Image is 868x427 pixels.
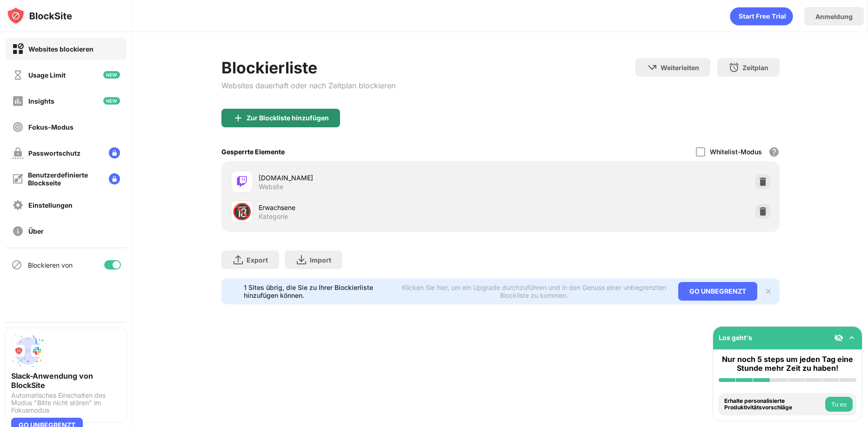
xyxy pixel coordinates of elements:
img: focus-off.svg [12,121,24,133]
div: Automatisches Einschalten des Modus "Bitte nicht stören" im Fokusmodus [11,392,121,414]
div: Erhalte personalisierte Produktivitätsvorschläge [724,398,823,411]
img: password-protection-off.svg [12,147,24,159]
img: lock-menu.svg [109,147,120,158]
div: Zur Blockliste hinzufügen [247,114,329,122]
div: Klicken Sie hier, um ein Upgrade durchzuführen und in den Genuss einer unbegrenzten Blockliste zu... [401,283,667,299]
img: logo-blocksite.svg [7,7,72,25]
div: Über [28,227,44,235]
img: block-on.svg [12,43,24,55]
img: blocking-icon.svg [11,259,22,270]
button: Tu es [825,397,853,412]
div: animation [730,7,793,26]
div: Nur noch 5 steps um jeden Tag eine Stunde mehr Zeit zu haben! [719,355,856,373]
img: omni-setup-toggle.svg [847,333,856,342]
div: Whitelist-Modus [710,148,762,156]
div: [DOMAIN_NAME] [259,173,501,183]
img: insights-off.svg [12,95,24,107]
div: Import [310,256,331,264]
img: about-off.svg [12,225,24,237]
div: Kategorie [259,212,288,221]
img: eye-not-visible.svg [834,333,843,342]
div: Fokus-Modus [28,123,73,131]
img: customize-block-page-off.svg [12,173,23,184]
div: Websites dauerhaft oder nach Zeitplan blockieren [221,81,395,90]
div: Los geht's [719,334,752,342]
div: Einstellungen [28,201,73,209]
div: 1 Sites übrig, die Sie zu Ihrer Blockierliste hinzufügen können. [244,283,396,299]
img: new-icon.svg [103,97,120,105]
div: Anmeldung [815,13,853,20]
div: Gesperrte Elemente [221,148,285,156]
img: x-button.svg [765,288,772,295]
div: Benutzerdefinierte Blockseite [28,171,101,187]
div: Insights [28,97,54,105]
div: Weiterleiten [661,64,699,72]
div: Erwachsene [259,203,501,212]
div: Passwortschutz [28,149,80,157]
div: 🔞 [232,202,252,221]
div: Usage Limit [28,71,66,79]
div: Export [247,256,268,264]
img: time-usage-off.svg [12,69,24,81]
div: Slack-Anwendung von BlockSite [11,371,121,390]
img: favicons [236,176,247,187]
img: settings-off.svg [12,199,24,211]
img: lock-menu.svg [109,173,120,184]
div: Zeitplan [742,64,768,72]
div: Blockierliste [221,58,395,77]
div: GO UNBEGRENZT [678,282,757,301]
div: Blockieren von [28,261,73,269]
img: push-slack.svg [11,334,45,368]
div: Websites blockieren [28,45,93,53]
div: Website [259,183,283,191]
img: new-icon.svg [103,71,120,79]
